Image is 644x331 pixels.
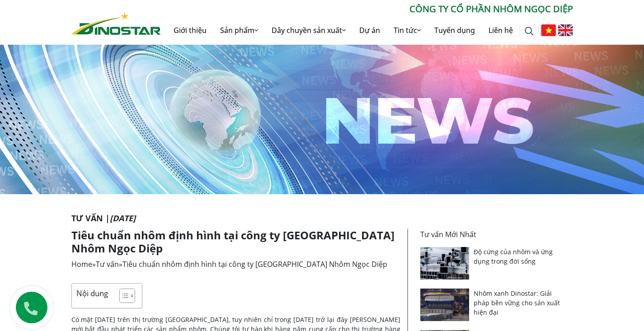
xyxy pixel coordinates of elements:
a: Dự án [353,16,387,45]
a: Độ cứng của nhôm và ứng dụng trong đời sống [474,247,553,266]
img: Nhôm Dinostar [71,12,161,35]
img: search [525,27,534,36]
p: Nội dung [76,288,108,298]
i: [DATE] [110,213,136,224]
span: » » [71,259,387,269]
a: Sản phẩm [213,16,265,45]
img: English [558,24,573,36]
img: Tiếng Việt [541,24,556,36]
span: Tiêu chuẩn nhôm định hình tại công ty [GEOGRAPHIC_DATA] Nhôm Ngọc Diệp [122,259,387,269]
a: Tin tức [387,16,428,45]
a: Toggle Table of Content [113,288,133,303]
a: Tuyển dụng [428,16,482,45]
a: Dây chuyền sản xuất [265,16,353,45]
p: CÔNG TY CỔ PHẦN NHÔM NGỌC DIỆP [161,2,573,16]
img: Độ cứng của nhôm và ứng dụng trong đời sống [420,247,470,280]
p: Tư vấn | [71,212,573,224]
img: Nhôm xanh Dinostar: Giải pháp bền vững cho sản xuất hiện đại [420,289,470,321]
a: Home [71,259,92,269]
h1: Tiêu chuẩn nhôm định hình tại công ty [GEOGRAPHIC_DATA] Nhôm Ngọc Diệp [71,229,400,255]
a: Nhôm xanh Dinostar: Giải pháp bền vững cho sản xuất hiện đại [474,289,560,317]
p: Tư vấn Mới Nhất [420,229,568,240]
a: Giới thiệu [167,16,213,45]
a: Liên hệ [482,16,520,45]
a: Tư vấn [96,259,119,269]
